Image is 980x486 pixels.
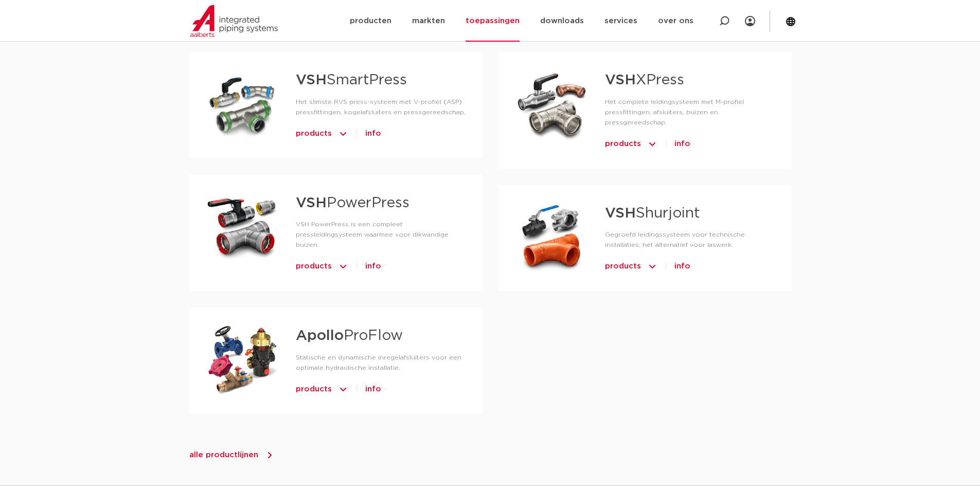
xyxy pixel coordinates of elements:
[296,352,466,373] p: Statische en dynamische inregelafsluiters voor een optimale hydraulische installatie.
[674,136,690,152] a: info
[605,258,641,275] span: products
[296,381,332,398] span: products
[338,125,348,142] img: icon-chevron-up-1.svg
[674,258,690,275] a: info
[296,125,332,142] span: products
[296,196,327,210] strong: VSH
[365,125,381,142] a: info
[296,329,403,343] a: ApolloProFlow
[605,136,641,152] span: products
[189,451,258,459] span: alle productlijnen
[605,229,775,250] p: Gegroefd leidingssysteem voor technische installaties; hét alternatief voor laswerk.
[605,206,636,221] strong: VSH
[647,258,657,275] img: icon-chevron-up-1.svg
[296,258,332,275] span: products
[296,329,344,343] strong: Apollo
[338,381,348,398] img: icon-chevron-up-1.svg
[189,450,275,460] a: alle productlijnen
[296,97,466,117] p: Het slimste RVS press-systeem met V-profiel (ASP) pressfittingen, kogelafsluiters en pressgereeds...
[296,73,327,87] strong: VSH
[296,73,407,87] a: VSHSmartPress
[605,73,684,87] a: VSHXPress
[647,136,657,152] img: icon-chevron-up-1.svg
[365,258,381,275] a: info
[365,381,381,398] a: info
[296,196,409,210] a: VSHPowerPress
[605,97,775,128] p: Het complete leidingsysteem met M-profiel pressfittingen, afsluiters, buizen en pressgereedschap.
[296,219,466,250] p: VSH PowerPress is een compleet pressleidingsysteem waarmee voor dikwandige buizen.
[605,206,700,221] a: VSHShurjoint
[338,258,348,275] img: icon-chevron-up-1.svg
[605,73,636,87] strong: VSH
